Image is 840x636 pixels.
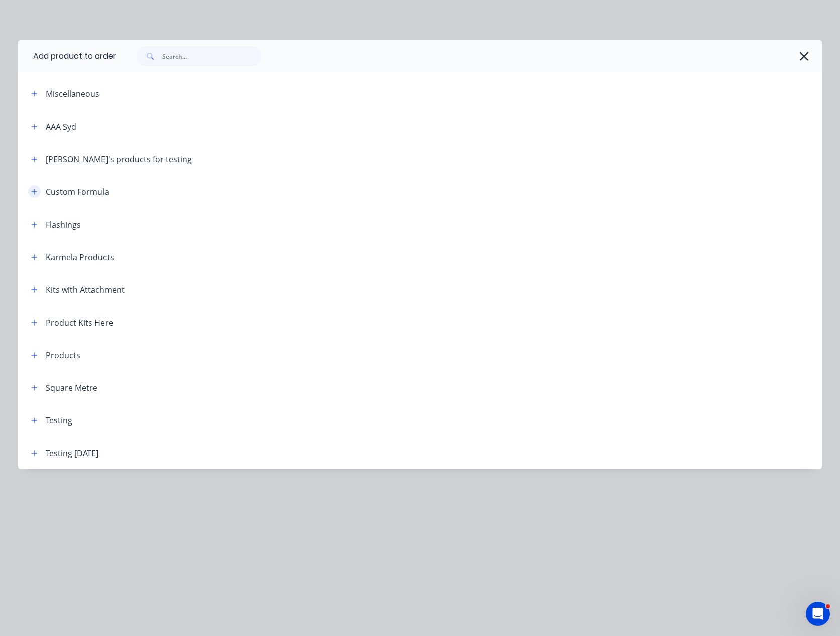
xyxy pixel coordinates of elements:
[46,153,192,165] div: [PERSON_NAME]'s products for testing
[162,46,262,66] input: Search...
[46,447,98,459] div: Testing [DATE]
[46,316,113,329] div: Product Kits Here
[46,284,125,296] div: Kits with Attachment
[18,40,116,72] div: Add product to order
[46,382,97,394] div: Square Metre
[46,349,80,361] div: Products
[806,602,830,626] iframe: Intercom live chat
[46,186,109,198] div: Custom Formula
[46,88,99,100] div: Miscellaneous
[46,219,81,231] div: Flashings
[46,121,76,133] div: AAA Syd
[46,414,72,427] div: Testing
[46,251,114,263] div: Karmela Products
